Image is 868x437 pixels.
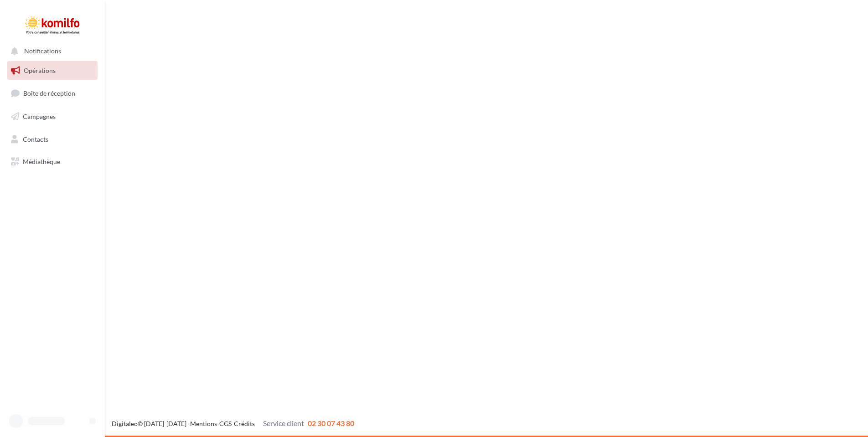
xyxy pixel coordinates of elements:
a: Opérations [5,61,99,80]
a: CGS [219,420,232,427]
span: Notifications [24,47,61,55]
a: Boîte de réception [5,83,99,103]
a: Crédits [234,420,255,427]
a: Digitaleo [112,420,138,427]
span: Médiathèque [23,158,60,165]
a: Mentions [190,420,217,427]
span: Contacts [23,135,48,143]
span: Boîte de réception [23,89,75,97]
a: Campagnes [5,107,99,126]
span: © [DATE]-[DATE] - - - [112,420,354,427]
span: Opérations [24,67,56,74]
span: Service client [263,419,304,427]
span: 02 30 07 43 80 [308,419,354,427]
span: Campagnes [23,113,56,120]
a: Contacts [5,130,99,149]
a: Médiathèque [5,152,99,171]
